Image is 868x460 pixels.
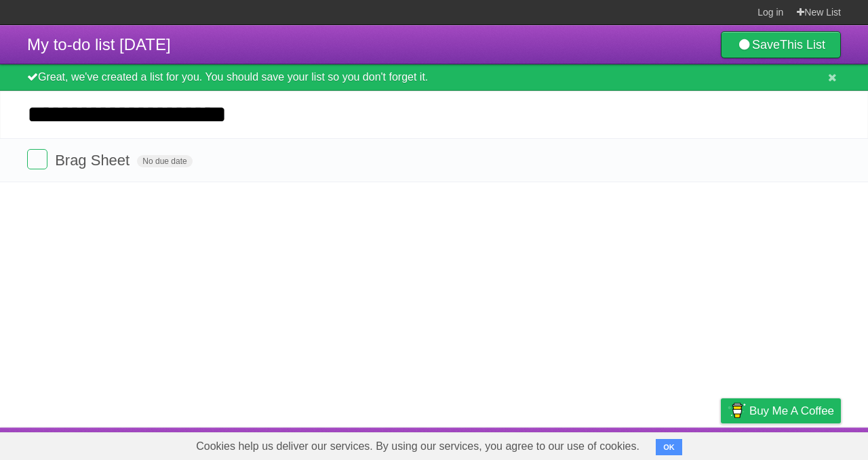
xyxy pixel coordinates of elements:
[780,38,825,51] b: This List
[755,431,841,457] a: Suggest a feature
[656,439,682,455] button: OK
[721,31,841,58] a: SaveThis List
[749,399,834,423] span: Buy me a coffee
[540,431,569,457] a: About
[137,155,192,167] span: No due date
[182,433,653,460] span: Cookies help us deliver our services. By using our services, you agree to our use of cookies.
[585,431,640,457] a: Developers
[703,431,738,457] a: Privacy
[27,149,47,169] label: Done
[728,399,746,422] img: Buy me a coffee
[27,35,171,54] span: My to-do list [DATE]
[721,398,841,423] a: Buy me a coffee
[55,152,133,169] span: Brag Sheet
[657,431,687,457] a: Terms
